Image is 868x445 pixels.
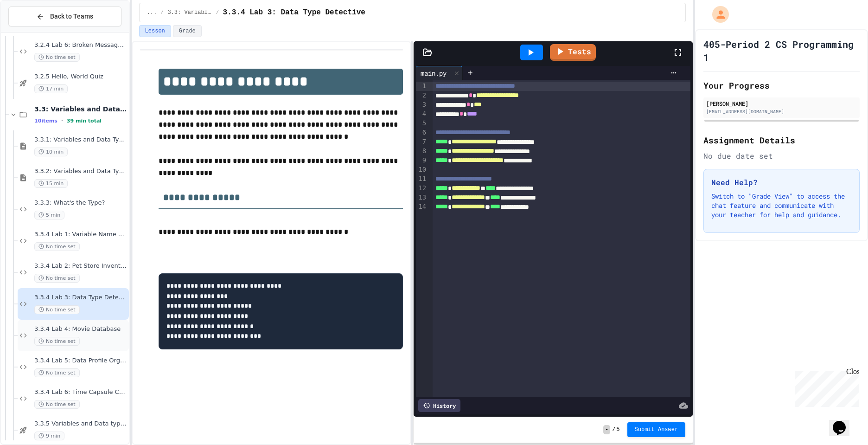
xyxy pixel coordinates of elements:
[416,128,428,137] div: 6
[416,66,463,80] div: main.py
[416,82,428,91] div: 1
[34,368,80,377] span: No time set
[706,99,857,108] div: [PERSON_NAME]
[34,118,57,124] span: 10 items
[706,108,857,115] div: [EMAIL_ADDRESS][DOMAIN_NAME]
[34,274,80,283] span: No time set
[702,4,731,25] div: My Account
[34,231,127,239] span: 3.3.4 Lab 1: Variable Name Corrector
[416,147,428,156] div: 8
[34,41,127,49] span: 3.2.4 Lab 6: Broken Message System
[34,305,80,314] span: No time set
[550,44,596,61] a: Tests
[34,73,127,81] span: 3.2.5 Hello, World Quiz
[711,177,852,188] h3: Need Help?
[703,38,860,64] h1: 405-Period 2 CS Programming 1
[34,357,127,365] span: 3.3.4 Lab 5: Data Profile Organizer
[418,399,460,412] div: History
[216,9,219,16] span: /
[4,4,64,59] div: Chat with us now!Close
[711,192,852,219] p: Switch to "Grade View" to access the chat feature and communicate with your teacher for help and ...
[34,168,127,175] span: 3.3.2: Variables and Data Types - Review
[627,422,686,437] button: Submit Answer
[416,119,428,128] div: 5
[34,84,68,93] span: 17 min
[416,137,428,147] div: 7
[635,426,678,433] span: Submit Answer
[612,426,615,433] span: /
[603,425,610,434] span: -
[167,9,212,16] span: 3.3: Variables and Data Types
[34,211,64,219] span: 5 min
[61,117,63,124] span: •
[67,118,102,124] span: 39 min total
[791,368,859,407] iframe: chat widget
[616,426,619,433] span: 5
[416,110,428,119] div: 4
[34,148,68,156] span: 10 min
[34,53,80,62] span: No time set
[34,294,127,302] span: 3.3.4 Lab 3: Data Type Detective
[34,179,68,188] span: 15 min
[416,165,428,174] div: 10
[147,9,157,16] span: ...
[703,150,860,161] div: No due date set
[416,91,428,100] div: 2
[416,156,428,165] div: 9
[416,174,428,184] div: 11
[829,408,859,436] iframe: chat widget
[160,9,164,16] span: /
[173,25,202,37] button: Grade
[8,6,121,26] button: Back to Teams
[34,262,127,270] span: 3.3.4 Lab 2: Pet Store Inventory
[416,193,428,202] div: 13
[34,136,127,144] span: 3.3.1: Variables and Data Types
[34,420,127,428] span: 3.3.5 Variables and Data types - quiz
[34,388,127,396] span: 3.3.4 Lab 6: Time Capsule Creator
[34,199,127,207] span: 3.3.3: What's the Type?
[416,184,428,193] div: 12
[34,337,80,346] span: No time set
[416,100,428,110] div: 3
[703,79,860,92] h2: Your Progress
[223,7,365,18] span: 3.3.4 Lab 3: Data Type Detective
[34,400,80,409] span: No time set
[34,242,80,251] span: No time set
[416,68,451,78] div: main.py
[139,25,171,37] button: Lesson
[416,202,428,212] div: 14
[34,432,64,440] span: 9 min
[34,105,127,113] span: 3.3: Variables and Data Types
[34,325,127,333] span: 3.3.4 Lab 4: Movie Database
[703,134,860,147] h2: Assignment Details
[50,12,93,21] span: Back to Teams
